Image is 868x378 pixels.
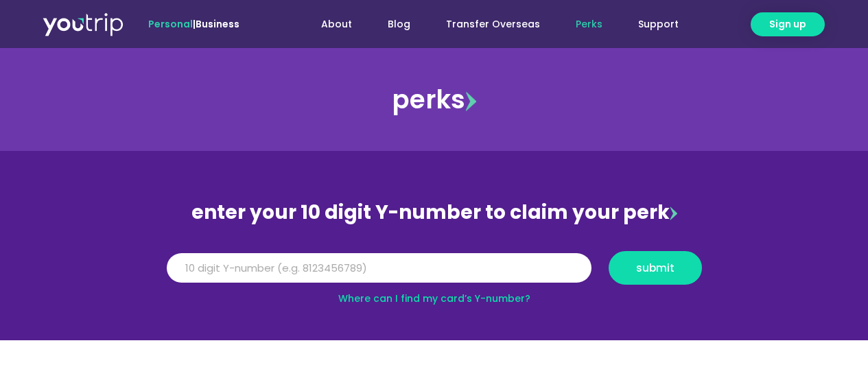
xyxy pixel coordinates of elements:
span: submit [636,263,675,273]
div: enter your 10 digit Y-number to claim your perk [160,195,709,231]
a: Perks [558,12,620,37]
input: 10 digit Y-number (e.g. 8123456789) [167,253,591,283]
a: Transfer Overseas [428,12,558,37]
a: About [303,12,370,37]
span: Personal [148,17,193,31]
a: Support [620,12,696,37]
span: | [148,17,239,31]
a: Where can I find my card’s Y-number? [338,292,530,305]
button: submit [609,251,702,285]
a: Business [196,17,239,31]
nav: Menu [277,12,696,37]
a: Sign up [751,12,825,36]
form: Y Number [167,251,702,295]
a: Blog [370,12,428,37]
span: Sign up [769,17,806,32]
